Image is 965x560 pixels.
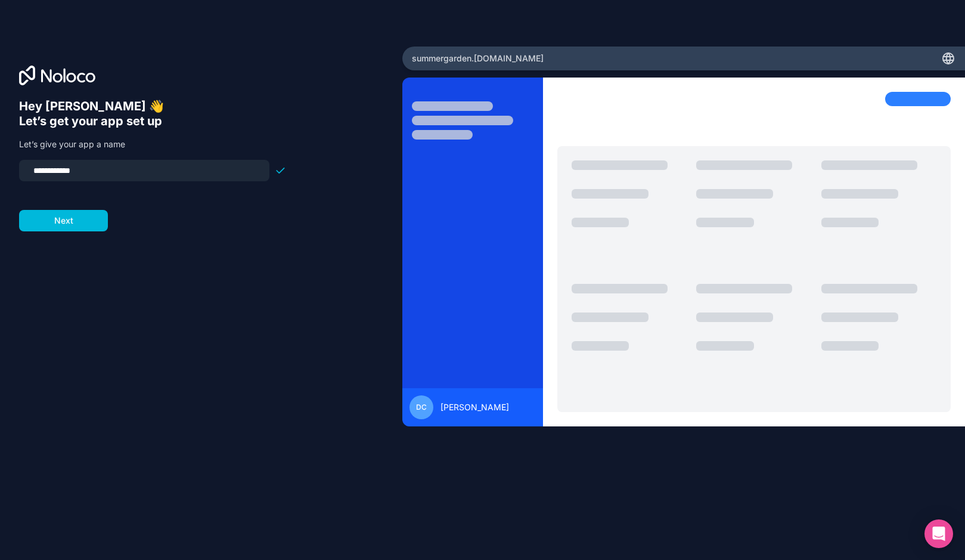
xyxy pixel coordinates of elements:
[924,519,953,548] div: Open Intercom Messenger
[19,210,108,231] button: Next
[416,403,427,412] span: DC
[440,401,509,413] span: [PERSON_NAME]
[19,99,286,114] h6: Hey [PERSON_NAME] 👋
[19,114,286,129] h6: Let’s get your app set up
[19,138,286,150] p: Let’s give your app a name
[412,52,544,64] span: summergarden .[DOMAIN_NAME]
